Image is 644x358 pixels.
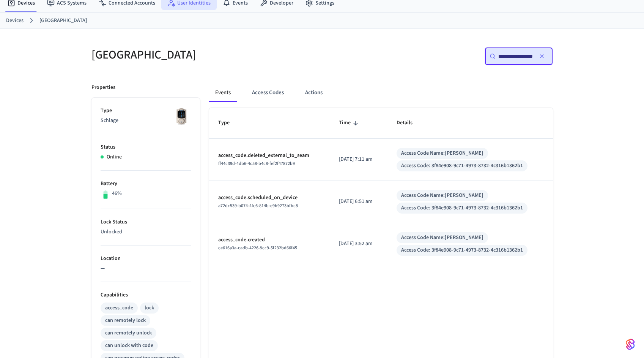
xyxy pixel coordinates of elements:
[172,107,191,126] img: Schlage Sense Smart Deadbolt with Camelot Trim, Front
[218,203,298,209] span: a72dc539-b074-4fc6-814b-e9b9273bfbc8
[209,84,553,102] div: ant example
[105,342,153,350] div: can unlock with code
[101,117,191,125] p: Schlage
[101,265,191,272] p: —
[218,160,295,167] span: ff44c39d-4db6-4c58-b4c8-fef2f47872b9
[339,155,378,163] p: [DATE] 7:11 am
[39,17,87,25] a: [GEOGRAPHIC_DATA]
[101,143,191,151] p: Status
[218,117,239,129] span: Type
[299,84,329,102] button: Actions
[401,192,483,200] div: Access Code Name: [PERSON_NAME]
[218,245,297,251] span: ce616a3a-cadb-4226-9cc9-5f232bd66f45
[626,338,635,350] img: SeamLogoGradient.69752ec5.svg
[339,198,378,206] p: [DATE] 6:51 am
[339,240,378,248] p: [DATE] 3:52 am
[101,218,191,226] p: Lock Status
[107,153,122,161] p: Online
[218,236,321,244] p: access_code.created
[401,162,523,170] div: Access Code: 3f84e908-9c71-4973-8732-4c316b1362b1
[339,117,361,129] span: Time
[218,152,321,160] p: access_code.deleted_external_to_seam
[101,228,191,236] p: Unlocked
[101,180,191,188] p: Battery
[397,117,422,129] span: Details
[401,234,483,242] div: Access Code Name: [PERSON_NAME]
[145,304,154,312] div: lock
[101,107,191,115] p: Type
[91,84,115,92] p: Properties
[105,317,146,325] div: can remotely lock
[218,194,321,202] p: access_code.scheduled_on_device
[401,149,483,157] div: Access Code Name: [PERSON_NAME]
[209,84,237,102] button: Events
[401,204,523,212] div: Access Code: 3f84e908-9c71-4973-8732-4c316b1362b1
[112,190,122,198] p: 46%
[209,108,553,265] table: sticky table
[101,291,191,299] p: Capabilities
[105,304,133,312] div: access_code
[401,246,523,254] div: Access Code: 3f84e908-9c71-4973-8732-4c316b1362b1
[91,47,318,63] h5: [GEOGRAPHIC_DATA]
[6,17,24,25] a: Devices
[246,84,290,102] button: Access Codes
[105,329,152,337] div: can remotely unlock
[101,255,191,263] p: Location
